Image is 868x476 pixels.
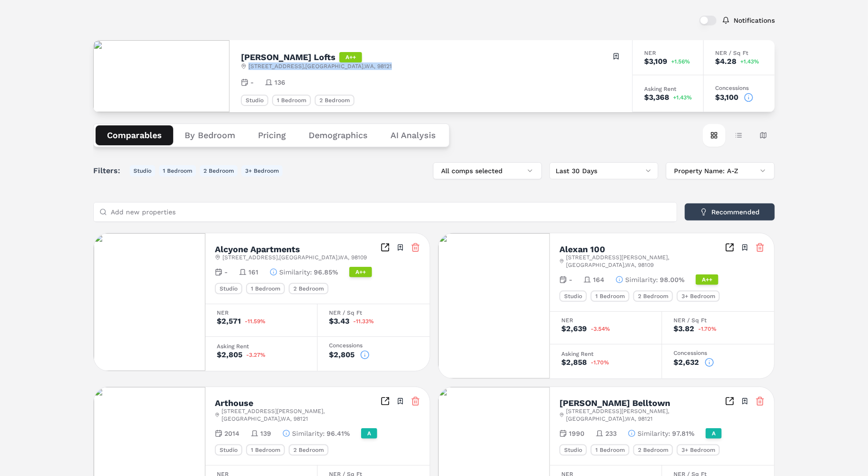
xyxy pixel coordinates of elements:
span: Filters: [93,165,126,176]
span: - [250,78,254,87]
div: A++ [349,267,372,277]
div: Studio [215,283,242,294]
span: Similarity : [279,267,312,277]
span: 233 [605,429,617,438]
div: $2,571 [217,317,241,325]
h2: Arthouse [215,399,253,407]
button: All comps selected [433,162,542,179]
div: $2,639 [561,325,587,333]
div: $2,858 [561,359,587,366]
a: Inspect Comparables [381,397,390,406]
div: A [706,428,722,439]
div: NER [644,50,692,56]
span: +1.43% [673,95,692,100]
span: 98.00% [660,275,684,284]
button: By Bedroom [173,125,247,145]
div: Concessions [673,350,763,356]
div: $3,368 [644,94,669,101]
a: Inspect Comparables [381,243,390,252]
div: NER / Sq Ft [329,310,418,316]
span: -1.70% [698,326,717,332]
div: 3+ Bedroom [677,444,720,456]
span: 139 [260,429,271,438]
div: Asking Rent [644,86,692,92]
div: NER / Sq Ft [715,50,763,56]
h2: [PERSON_NAME] Lofts [241,53,336,62]
button: Comparables [96,125,173,145]
span: -3.27% [246,352,266,358]
button: Property Name: A-Z [666,162,775,179]
span: -3.54% [591,326,610,332]
div: 2 Bedroom [633,444,673,456]
div: A [361,428,377,439]
div: $3,109 [644,58,667,65]
button: Similarity:97.81% [628,429,694,438]
span: 96.85% [314,267,338,277]
input: Add new properties [111,203,671,221]
div: A++ [339,52,362,62]
h2: Alcyone Apartments [215,245,300,254]
h2: [PERSON_NAME] Belltown [559,399,670,407]
span: -1.70% [591,360,609,365]
div: 1 Bedroom [591,444,629,456]
div: 2 Bedroom [289,444,328,456]
h2: Alexan 100 [559,245,605,254]
div: 1 Bedroom [591,291,629,302]
div: 2 Bedroom [633,291,673,302]
div: Studio [559,291,587,302]
span: 2014 [224,429,239,438]
div: 2 Bedroom [315,95,354,106]
span: +1.43% [740,59,759,64]
a: Inspect Comparables [725,397,735,406]
div: Asking Rent [217,344,306,349]
div: 2 Bedroom [289,283,328,294]
span: Similarity : [638,429,670,438]
div: Studio [559,444,587,456]
label: Notifications [734,17,775,24]
div: $3.43 [329,317,349,325]
a: Inspect Comparables [725,243,735,252]
span: +1.56% [671,59,690,64]
div: $3,100 [715,94,738,101]
button: Similarity:98.00% [616,275,684,284]
span: 96.41% [327,429,350,438]
div: $4.28 [715,58,736,65]
button: Similarity:96.85% [270,267,338,277]
span: - [569,275,572,284]
div: $2,632 [673,359,699,366]
button: Studio [130,165,155,176]
span: Similarity : [625,275,658,284]
div: A++ [696,274,718,285]
div: NER / Sq Ft [673,317,763,323]
span: 136 [275,78,285,87]
div: Concessions [715,85,763,91]
div: Studio [215,444,242,456]
div: NER [217,310,306,316]
span: 161 [248,267,258,277]
div: $3.82 [673,325,694,333]
button: 2 Bedroom [200,165,238,176]
button: Pricing [247,125,297,145]
button: AI Analysis [379,125,447,145]
span: [STREET_ADDRESS][PERSON_NAME] , [GEOGRAPHIC_DATA] , WA , 98121 [566,407,725,423]
span: - [224,267,228,277]
span: Similarity : [292,429,325,438]
span: 1990 [569,429,585,438]
div: $2,805 [217,351,242,359]
div: Studio [241,95,268,106]
div: Asking Rent [561,351,650,357]
button: 1 Bedroom [159,165,196,176]
span: 164 [593,275,604,284]
div: 1 Bedroom [272,95,311,106]
div: 3+ Bedroom [677,291,720,302]
span: [STREET_ADDRESS][PERSON_NAME] , [GEOGRAPHIC_DATA] , WA , 98109 [566,254,725,269]
span: -11.33% [353,318,374,324]
div: 1 Bedroom [246,444,285,456]
button: Recommended [685,203,775,220]
div: $2,805 [329,351,354,359]
div: 1 Bedroom [246,283,285,294]
button: Similarity:96.41% [283,429,350,438]
span: 97.81% [672,429,694,438]
span: [STREET_ADDRESS] , [GEOGRAPHIC_DATA] , WA , 98121 [248,62,392,70]
div: NER [561,317,650,323]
